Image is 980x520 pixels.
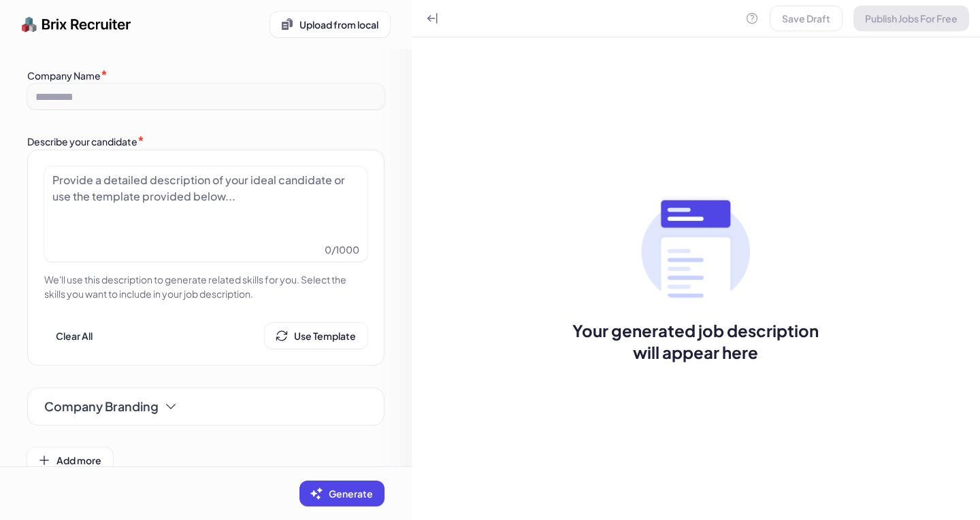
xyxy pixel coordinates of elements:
button: Upload from local [270,12,390,37]
div: Provide a detailed description of your ideal candidate or use the template provided below... [44,167,367,210]
label: Company Name [27,69,101,82]
button: Clear All [44,323,104,349]
button: Add more [27,447,113,473]
span: Add more [56,454,101,466]
span: 0 / 1000 [325,243,359,256]
span: Use Template [294,330,356,342]
p: We'll use this description to generate related skills for you. Select the skills you want to incl... [44,273,367,301]
span: Generate [329,487,373,500]
span: Company Branding [44,397,159,416]
label: Describe your candidate [27,135,137,148]
button: Generate [299,481,385,506]
img: logo [22,11,131,38]
button: Use Template [265,323,367,349]
span: Upload from local [299,18,378,31]
span: Your generated job description will appear here [563,319,828,363]
img: no txt [641,194,750,303]
span: Clear All [56,330,93,342]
